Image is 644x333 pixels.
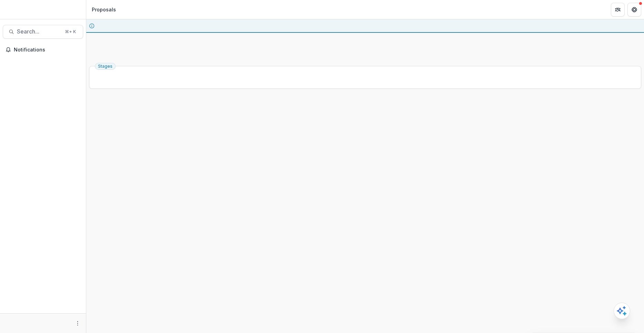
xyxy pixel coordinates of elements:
span: Notifications [14,47,80,53]
button: Notifications [3,44,83,55]
div: ⌘ + K [64,28,77,36]
button: Get Help [627,3,641,17]
span: Stages [98,64,113,69]
nav: breadcrumb [89,4,119,15]
button: Search... [3,25,83,39]
span: Search... [17,28,61,35]
button: Open AI Assistant [614,303,630,319]
div: Proposals [92,6,116,13]
button: Partners [611,3,625,17]
button: More [74,319,82,327]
